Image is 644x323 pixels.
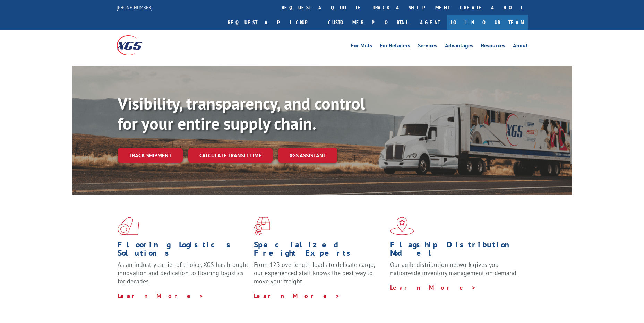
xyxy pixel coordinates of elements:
a: Learn More > [118,292,204,300]
a: Learn More > [254,292,340,300]
a: Calculate transit time [188,148,273,163]
p: From 123 overlength loads to delicate cargo, our experienced staff knows the best way to move you... [254,261,385,291]
a: Advantages [445,43,473,51]
h1: Flooring Logistics Solutions [118,241,249,261]
a: Request a pickup [223,15,323,30]
span: Our agile distribution network gives you nationwide inventory management on demand. [390,261,518,277]
a: XGS ASSISTANT [278,148,337,163]
a: Track shipment [118,148,183,163]
a: [PHONE_NUMBER] [117,4,153,11]
b: Visibility, transparency, and control for your entire supply chain. [118,93,365,134]
a: About [513,43,528,51]
img: xgs-icon-focused-on-flooring-red [254,217,270,235]
a: Join Our Team [447,15,528,30]
h1: Flagship Distribution Model [390,241,521,261]
a: Services [418,43,437,51]
a: For Mills [351,43,372,51]
a: For Retailers [380,43,410,51]
img: xgs-icon-flagship-distribution-model-red [390,217,414,235]
a: Resources [481,43,505,51]
a: Agent [413,15,447,30]
h1: Specialized Freight Experts [254,241,385,261]
a: Customer Portal [323,15,413,30]
span: As an industry carrier of choice, XGS has brought innovation and dedication to flooring logistics... [118,261,248,285]
a: Learn More > [390,283,476,291]
img: xgs-icon-total-supply-chain-intelligence-red [118,217,139,235]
